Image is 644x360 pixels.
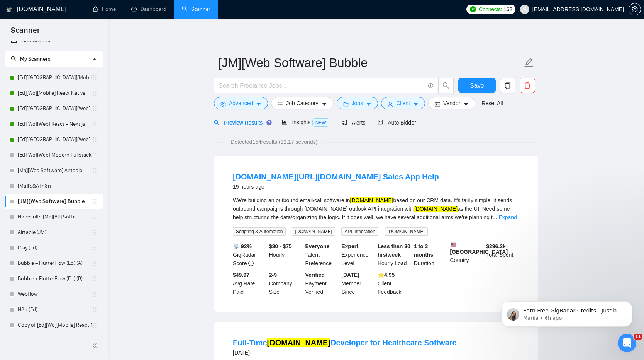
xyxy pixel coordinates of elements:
[92,276,98,282] span: holder
[385,227,428,236] span: [DOMAIN_NAME]
[18,317,92,333] a: Copy of [Ed][Wo][Mobile] React Native
[214,119,269,126] span: Preview Results
[92,342,100,350] span: double-left
[18,256,92,271] a: Bubble + FlutterFlow (Ed) (A)
[92,136,98,143] span: holder
[233,227,286,236] span: Scripting & Automation
[378,243,410,258] b: Less than 30 hrs/week
[493,214,497,220] span: ...
[451,242,456,247] img: 🇺🇸
[182,6,210,12] a: searchScanner
[5,209,103,225] li: No results [Ma][All] Softr
[396,99,410,107] span: Client
[214,97,268,109] button: settingAdvancedcaret-down
[131,6,166,12] a: dashboardDashboard
[18,101,92,116] a: [Ed][[GEOGRAPHIC_DATA]][Web] React + Next.js
[18,194,92,209] a: [JM][Web Software] Bubble
[376,271,412,296] div: Client Feedback
[5,302,103,317] li: N8n (Ed)
[5,287,103,302] li: Webflow
[233,338,457,347] a: Full-Time[DOMAIN_NAME]Developer for Healthcare Software
[428,83,433,88] span: info-circle
[629,3,641,15] button: setting
[378,272,395,278] b: ⭐️ 4.95
[5,317,103,333] li: Copy of [Ed][Wo][Mobile] React Native
[268,242,304,268] div: Hourly
[92,106,98,112] span: holder
[312,118,329,127] span: NEW
[282,119,329,125] span: Insights
[458,78,496,93] button: Save
[5,240,103,256] li: Clay (Ed)
[18,225,92,240] a: Airtable (JM)
[7,3,12,16] img: logo
[5,163,103,178] li: [Ma][Web Software] Airtable
[233,272,249,278] b: $49.97
[5,147,103,163] li: [Ed][Wo][Web] Modern Fullstack
[470,6,476,12] img: upwork-logo.png
[18,116,92,132] a: [Ed][Wo][Web] React + Next.js
[5,178,103,194] li: [Ma][S&A] n8n
[292,227,335,236] span: [DOMAIN_NAME]
[443,99,460,107] span: Vendor
[438,78,454,93] button: search
[366,101,371,107] span: caret-down
[388,101,393,107] span: user
[350,197,393,203] mark: [DOMAIN_NAME]
[233,182,439,191] div: 19 hours ago
[500,78,515,93] button: copy
[92,75,98,81] span: holder
[520,82,535,89] span: delete
[428,97,475,109] button: idcardVendorcaret-down
[20,56,51,62] span: My Scanners
[233,243,252,249] b: 📡 92%
[490,285,644,339] iframe: Intercom notifications message
[18,147,92,163] a: [Ed][Wo][Web] Modern Fullstack
[92,245,98,251] span: holder
[18,163,92,178] a: [Ma][Web Software] Airtable
[269,272,277,278] b: 2-9
[266,119,273,126] div: Tooltip anchor
[341,227,378,236] span: API Integration
[5,225,103,240] li: Airtable (JM)
[220,101,226,107] span: setting
[634,334,642,340] span: 11
[256,101,261,107] span: caret-down
[233,348,457,357] div: [DATE]
[18,132,92,147] a: [Ed][[GEOGRAPHIC_DATA]][Web] Modern Fullstack
[214,120,219,125] span: search
[341,243,358,249] b: Expert
[269,243,292,249] b: $30 - $75
[412,242,449,268] div: Duration
[92,322,98,328] span: holder
[286,99,318,107] span: Job Category
[92,291,98,297] span: holder
[340,271,376,296] div: Member Since
[378,120,383,125] span: robot
[629,6,641,12] a: setting
[18,178,92,194] a: [Ma][S&A] n8n
[11,56,16,61] span: search
[340,242,376,268] div: Experience Level
[450,242,508,255] b: [GEOGRAPHIC_DATA]
[305,272,325,278] b: Verified
[378,119,416,126] span: Auto Bidder
[381,97,425,109] button: userClientcaret-down
[268,271,304,296] div: Company Size
[267,338,330,347] mark: [DOMAIN_NAME]
[231,242,268,268] div: GigRadar Score
[524,58,534,68] span: edit
[5,116,103,132] li: [Ed][Wo][Web] React + Next.js
[233,196,519,222] div: We're building an outbound email/call software in based on our CRM data. It's fairly simple, it s...
[92,260,98,266] span: holder
[629,6,641,12] span: setting
[463,101,469,107] span: caret-down
[304,271,340,296] div: Payment Verified
[218,53,522,72] input: Scanner name...
[342,120,347,125] span: notification
[522,7,527,12] span: user
[5,271,103,287] li: Bubble + FlutterFlow (Ed) (B)
[92,307,98,313] span: holder
[305,243,330,249] b: Everyone
[520,78,535,93] button: delete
